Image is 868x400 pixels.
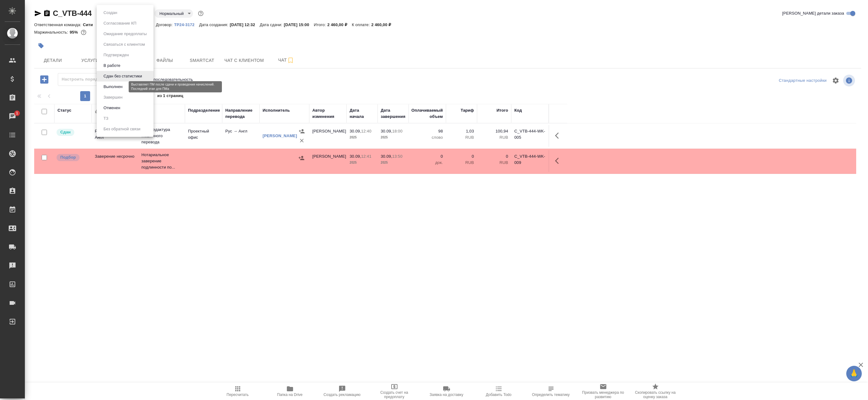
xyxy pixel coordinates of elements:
button: Сдан без статистики [102,73,144,80]
button: В работе [102,62,122,69]
button: Связаться с клиентом [102,41,147,48]
button: Выполнен [102,83,124,90]
button: Подтвержден [102,52,131,58]
button: Завершен [102,94,124,101]
button: ТЗ [102,115,110,122]
button: Без обратной связи [102,126,142,133]
button: Согласование КП [102,20,138,27]
button: Ожидание предоплаты [102,30,149,37]
button: Отменен [102,105,122,111]
button: Создан [102,9,119,16]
